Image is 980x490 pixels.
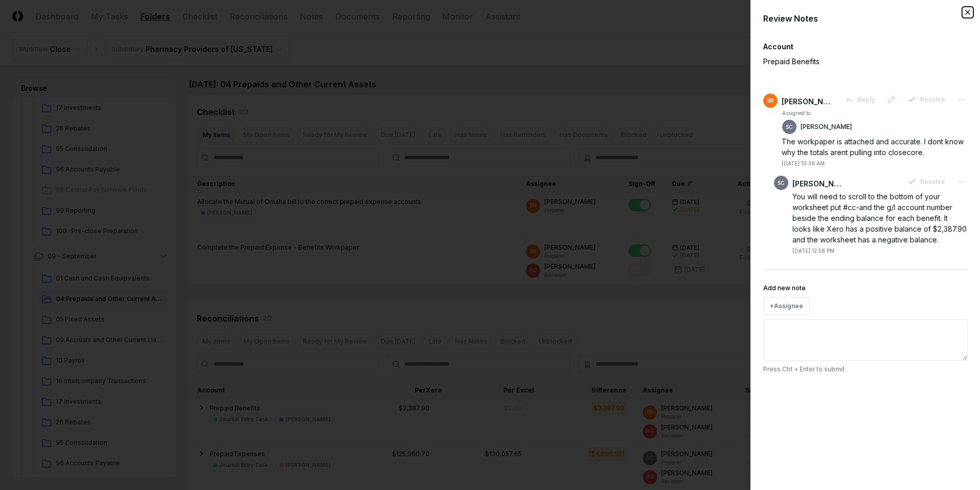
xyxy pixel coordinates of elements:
label: Add new note [763,284,806,292]
div: [PERSON_NAME] [782,96,833,107]
span: Resolve [920,95,945,104]
div: Review Notes [763,12,968,25]
span: SC [778,179,785,187]
button: +Assignee [763,297,810,315]
span: Resolve [920,177,945,186]
div: Account [763,41,968,52]
div: The workpaper is attached and accurate. I dont know why the totals arent pulling into closecore. [782,136,968,158]
div: [DATE] 12:58 PM [792,247,834,255]
button: Reply [839,90,881,109]
div: [DATE] 10:38 AM [782,160,825,167]
button: Resolve [902,90,951,109]
p: Press Ctrl + Enter to submit [763,365,968,374]
p: [PERSON_NAME] [801,122,852,131]
span: SC [786,123,793,131]
div: You will need to scroll to the bottom of your worksheet put #cc-and the g/l account number beside... [792,191,968,245]
button: Resolve [902,173,951,191]
td: Assigned to: [782,109,852,118]
p: Prepaid Benefits [763,56,932,67]
span: BR [767,97,774,105]
div: [PERSON_NAME] [792,178,844,189]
